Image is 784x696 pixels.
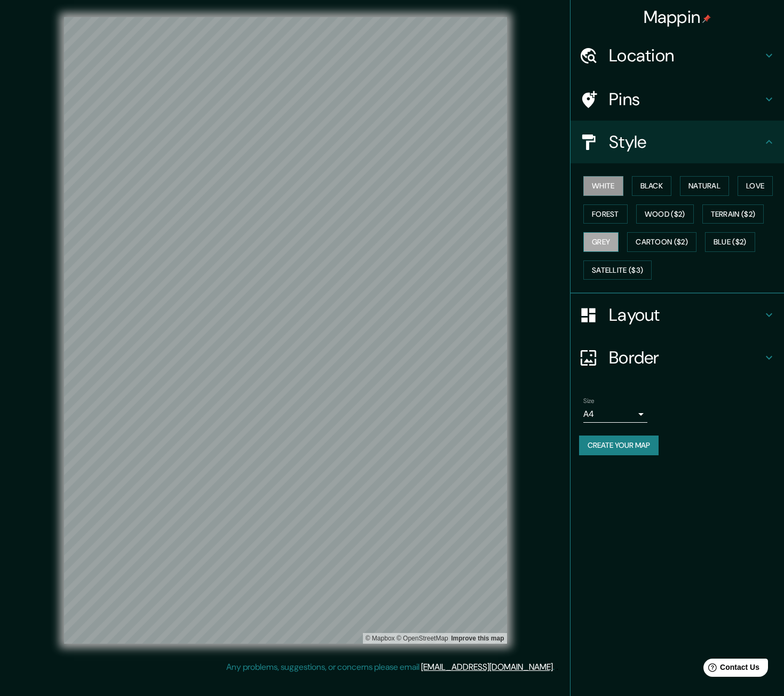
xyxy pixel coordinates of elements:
h4: Border [609,347,763,368]
a: Mapbox [366,635,395,642]
div: . [555,661,556,674]
h4: Location [609,45,763,66]
label: Size [583,397,595,406]
div: Layout [571,294,784,336]
div: A4 [583,406,647,423]
button: Natural [680,176,729,196]
button: Blue ($2) [705,232,755,252]
iframe: Help widget launcher [689,654,772,684]
p: Any problems, suggestions, or concerns please email . [226,661,555,674]
div: Style [571,121,784,163]
button: Terrain ($2) [702,204,764,224]
button: White [583,176,623,196]
h4: Pins [609,89,763,110]
button: Grey [583,232,619,252]
button: Create your map [579,436,659,455]
button: Love [738,176,773,196]
div: . [556,661,558,674]
button: Satellite ($3) [583,260,652,280]
h4: Mappin [644,6,711,28]
button: Forest [583,204,628,224]
a: [EMAIL_ADDRESS][DOMAIN_NAME] [421,661,553,673]
h4: Style [609,131,763,153]
a: OpenStreetMap [397,635,448,642]
button: Black [632,176,672,196]
a: Map feedback [451,635,504,642]
h4: Layout [609,304,763,326]
div: Border [571,336,784,379]
button: Cartoon ($2) [627,232,696,252]
div: Pins [571,78,784,121]
canvas: Map [64,17,507,644]
img: pin-icon.png [702,14,711,23]
div: Location [571,34,784,77]
button: Wood ($2) [636,204,694,224]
